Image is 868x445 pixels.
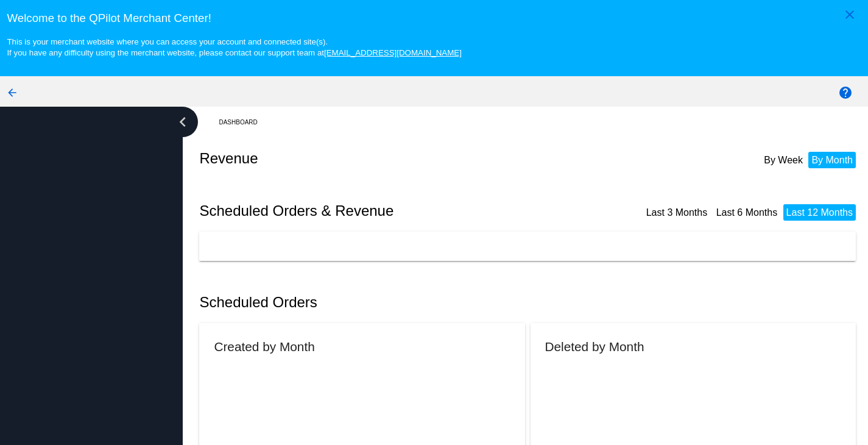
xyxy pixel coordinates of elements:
a: Last 3 Months [646,207,708,218]
a: Last 6 Months [716,207,778,218]
a: Dashboard [219,113,268,132]
h2: Created by Month [214,340,314,354]
h2: Revenue [199,150,530,167]
a: Last 12 Months [786,207,853,218]
a: [EMAIL_ADDRESS][DOMAIN_NAME] [324,48,462,57]
h3: Welcome to the QPilot Merchant Center! [7,12,861,25]
mat-icon: arrow_back [5,85,19,100]
mat-icon: close [842,7,857,22]
i: chevron_left [173,112,192,132]
small: This is your merchant website where you can access your account and connected site(s). If you hav... [7,37,461,57]
li: By Month [808,152,856,168]
h2: Scheduled Orders [199,294,530,311]
h2: Deleted by Month [545,340,644,354]
li: By Week [761,152,806,168]
mat-icon: help [838,85,853,100]
h2: Scheduled Orders & Revenue [199,202,530,219]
